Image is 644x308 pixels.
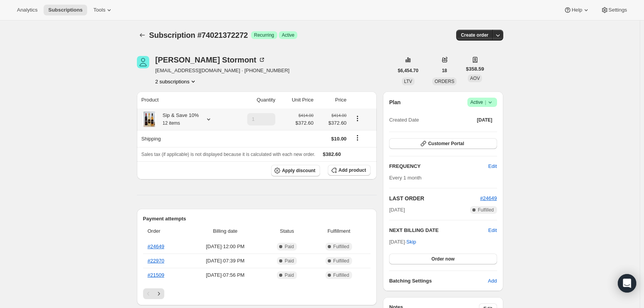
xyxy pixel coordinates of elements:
span: Tools [93,7,105,13]
span: ORDERS [435,79,454,84]
h2: Plan [389,98,401,106]
span: $382.60 [323,151,341,157]
button: Add [483,275,501,287]
span: [DATE] · 12:00 PM [188,243,262,250]
span: Order now [432,256,455,262]
button: Apply discount [271,165,320,176]
h2: Payment attempts [143,215,371,223]
button: Skip [402,236,421,248]
span: Analytics [17,7,37,13]
a: #24649 [148,244,164,249]
span: Status [267,227,307,235]
span: Every 1 month [389,175,421,181]
span: Fulfilled [333,244,349,250]
th: Order [143,223,186,240]
span: [DATE] [389,206,405,214]
h2: FREQUENCY [389,162,488,170]
span: | [485,99,486,105]
button: Edit [484,160,501,173]
span: Fulfilled [333,258,349,264]
h6: Batching Settings [389,277,488,285]
span: Paid [285,272,294,278]
a: #22970 [148,258,164,264]
span: Fulfilled [478,207,494,213]
button: Subscriptions [44,5,87,15]
small: $414.00 [331,113,346,118]
span: Apply discount [282,168,315,174]
button: Add product [328,165,371,176]
span: Fulfillment [312,227,366,235]
a: #21509 [148,272,164,278]
span: $10.00 [331,136,347,142]
span: Billing date [188,227,262,235]
span: [DATE] [477,117,492,123]
span: Recurring [254,32,274,38]
a: #24649 [480,195,497,201]
button: Edit [488,227,497,234]
span: [DATE] · 07:56 PM [188,271,262,279]
button: $6,454.70 [393,65,423,76]
span: $372.60 [295,119,314,127]
span: Add [488,277,497,285]
span: [EMAIL_ADDRESS][DOMAIN_NAME] · [PHONE_NUMBER] [155,67,290,74]
nav: Pagination [143,288,371,299]
span: $372.60 [318,119,347,127]
span: [DATE] · 07:39 PM [188,257,262,265]
span: Active [282,32,295,38]
button: Settings [596,5,632,15]
span: Sales tax (if applicable) is not displayed because it is calculated with each new order. [142,152,315,157]
span: Edit [488,162,497,170]
span: Created Date [389,116,419,124]
span: Active [470,98,494,106]
small: $414.00 [298,113,314,118]
button: Shipping actions [351,134,364,142]
span: Helena Stormont [137,56,149,68]
span: Settings [609,7,627,13]
th: Unit Price [278,91,316,108]
small: 12 items [163,120,180,126]
span: Create order [461,32,488,38]
span: $358.59 [466,65,484,73]
button: Product actions [155,78,197,85]
span: Add product [339,167,366,173]
button: 18 [437,65,452,76]
button: Subscriptions [137,30,148,41]
span: Skip [406,238,416,246]
button: Product actions [351,114,364,123]
th: Price [316,91,349,108]
button: Customer Portal [389,138,497,149]
th: Quantity [230,91,278,108]
button: [DATE] [472,115,497,125]
button: Tools [89,5,118,15]
th: Product [137,91,230,108]
h2: NEXT BILLING DATE [389,227,488,234]
span: Fulfilled [333,272,349,278]
span: Subscriptions [48,7,83,13]
span: Paid [285,258,294,264]
button: Next [153,288,164,299]
span: $6,454.70 [398,68,418,74]
div: Sip & Save 10% [157,112,199,127]
span: Help [572,7,582,13]
button: Order now [389,254,497,264]
span: Paid [285,244,294,250]
div: Open Intercom Messenger [618,274,636,293]
div: [PERSON_NAME] Stormont [155,56,266,64]
span: 18 [442,68,447,74]
span: LTV [404,79,412,84]
h2: LAST ORDER [389,195,480,202]
span: Customer Portal [428,140,464,147]
button: Create order [456,30,493,41]
span: Subscription #74021372272 [149,31,248,39]
button: Analytics [12,5,42,15]
button: Help [559,5,594,15]
span: [DATE] · [389,239,416,245]
th: Shipping [137,130,230,147]
button: #24649 [480,195,497,202]
span: AOV [470,76,480,81]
